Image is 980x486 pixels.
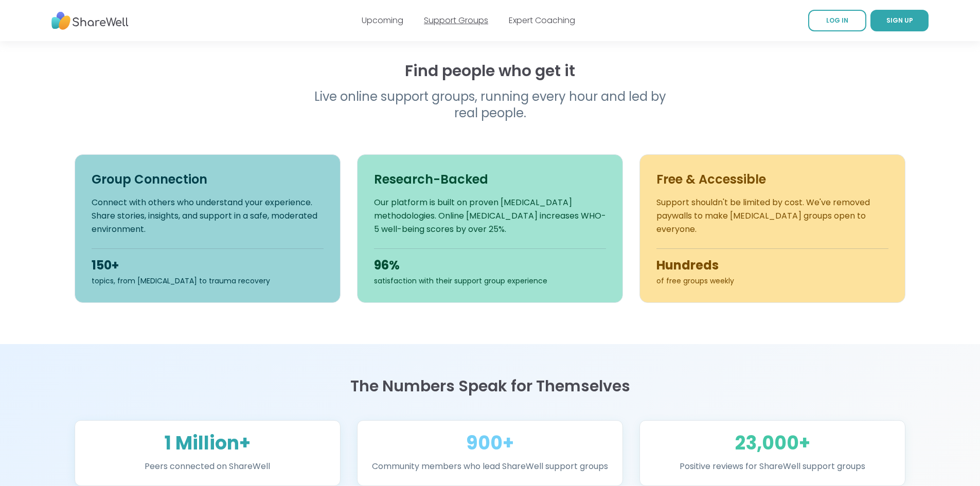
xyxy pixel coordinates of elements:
p: Connect with others who understand your experience. Share stories, insights, and support in a saf... [92,196,324,236]
p: Our platform is built on proven [MEDICAL_DATA] methodologies. Online [MEDICAL_DATA] increases WHO... [374,196,606,236]
p: Peers connected on ShareWell [87,460,328,473]
a: Upcoming [362,14,403,26]
p: Community members who lead ShareWell support groups [370,460,610,473]
div: of free groups weekly [656,276,888,286]
div: 900+ [370,433,610,454]
a: Support Groups [424,14,488,26]
div: satisfaction with their support group experience [374,276,606,286]
div: 150+ [92,257,324,274]
h2: The Numbers Speak for Themselves [75,377,906,395]
a: LOG IN [808,10,866,31]
a: Expert Coaching [509,14,575,26]
div: Hundreds [656,257,888,274]
h3: Free & Accessible [656,171,888,188]
div: 1 Million+ [87,433,328,454]
div: topics, from [MEDICAL_DATA] to trauma recovery [92,276,324,286]
div: 23,000+ [652,433,893,454]
span: LOG IN [826,16,848,25]
img: ShareWell Nav Logo [51,7,129,35]
h3: Group Connection [92,171,324,188]
p: Live online support groups, running every hour and led by real people. [293,88,688,121]
div: 96% [374,257,606,274]
p: Positive reviews for ShareWell support groups [652,460,893,473]
p: Support shouldn't be limited by cost. We've removed paywalls to make [MEDICAL_DATA] groups open t... [656,196,888,236]
a: SIGN UP [870,10,929,31]
span: SIGN UP [886,16,913,25]
h2: Find people who get it [75,62,906,80]
h3: Research-Backed [374,171,606,188]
